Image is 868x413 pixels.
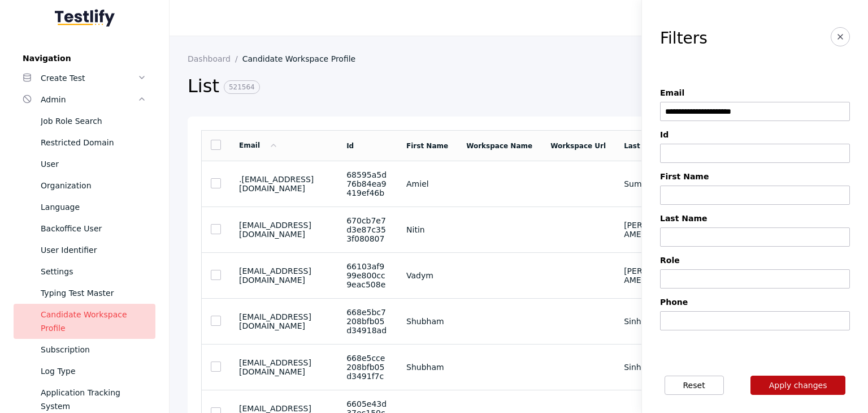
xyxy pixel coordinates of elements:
a: Typing Test Master [14,282,155,304]
a: Id [346,142,354,150]
a: Email [239,141,278,149]
div: Admin [41,93,137,106]
div: User [41,157,146,171]
div: Language [41,200,146,214]
a: Restricted Domain [14,132,155,153]
a: Language [14,196,155,218]
div: Candidate Workspace Profile [41,308,146,335]
a: User Identifier [14,239,155,261]
section: Amiel [406,179,448,188]
a: Log Type [14,360,155,382]
label: Navigation [14,54,155,63]
a: Dashboard [188,54,242,63]
h2: List [188,75,674,98]
td: Workspace Url [541,131,615,161]
a: Backoffice User [14,218,155,239]
section: 668e5bc7208bfb05d34918ad [346,308,388,335]
div: Typing Test Master [41,286,146,300]
section: Shubham [406,317,448,326]
a: Settings [14,261,155,282]
label: Role [660,256,850,265]
section: Vadym [406,271,448,280]
label: Id [660,130,850,139]
section: 68595a5d76b84ea9419ef46b [346,170,388,197]
section: .[EMAIL_ADDRESS][DOMAIN_NAME] [239,175,328,193]
section: [EMAIL_ADDRESS][DOMAIN_NAME] [239,221,328,239]
section: 668e5cce208bfb05d3491f7c [346,354,388,381]
div: Job Role Search [41,114,146,128]
label: Phone [660,298,850,307]
section: Shubham [406,363,448,372]
section: [EMAIL_ADDRESS][DOMAIN_NAME] [239,266,328,285]
section: [PERSON_NAME] [624,221,672,239]
a: Subscription [14,339,155,360]
div: Create Test [41,71,137,85]
a: User [14,153,155,175]
span: 521564 [224,80,260,94]
section: Sinha [624,363,672,372]
section: [PERSON_NAME] [624,266,672,285]
label: Last Name [660,214,850,223]
a: Organization [14,175,155,196]
a: First Name [406,142,448,150]
section: Nitin [406,225,448,234]
label: First Name [660,172,850,181]
div: Backoffice User [41,222,146,235]
section: 66103af999e800cc9eac508e [346,262,388,289]
div: Settings [41,265,146,278]
div: Application Tracking System [41,386,146,413]
a: Candidate Workspace Profile [14,304,155,339]
td: Workspace Name [457,131,541,161]
section: [EMAIL_ADDRESS][DOMAIN_NAME] [239,312,328,330]
label: Email [660,88,850,97]
div: Log Type [41,364,146,378]
a: Job Role Search [14,110,155,132]
section: 670cb7e7d3e87c353f080807 [346,216,388,243]
a: Last Name [624,142,665,150]
section: [EMAIL_ADDRESS][DOMAIN_NAME] [239,358,328,376]
img: Testlify - Backoffice [55,9,115,27]
section: Sinha [624,317,672,326]
h3: Filters [660,29,708,48]
a: Candidate Workspace Profile [242,54,365,63]
button: Reset [665,376,724,395]
div: User Identifier [41,243,146,257]
div: Restricted Domain [41,136,146,149]
div: Subscription [41,343,146,356]
section: Sumayao [624,179,672,188]
div: Organization [41,179,146,192]
button: Apply changes [750,376,846,395]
